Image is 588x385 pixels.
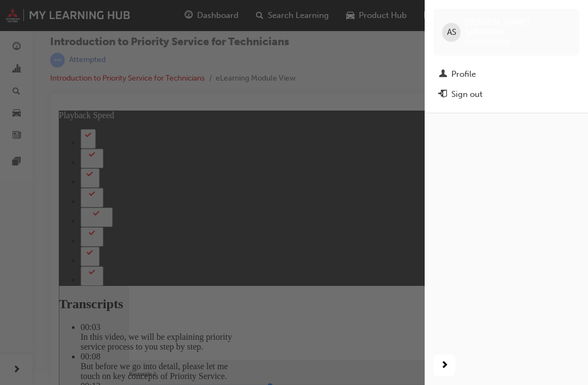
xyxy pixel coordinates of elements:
[22,241,174,251] div: 00:08
[465,38,510,47] span: 0005988978
[26,28,33,36] div: 2
[451,68,476,81] div: Profile
[447,26,456,39] span: AS
[439,90,447,100] span: exit-icon
[433,84,579,105] button: Sign out
[433,64,579,84] a: Profile
[22,271,174,280] div: 00:13
[465,17,571,37] span: [PERSON_NAME] SABANDAL
[22,19,37,38] button: 2
[451,88,482,101] div: Sign out
[440,359,449,372] span: next-icon
[22,251,174,271] div: But before we go into detail, please let me touch on key concepts of Priority Service.
[439,70,447,80] span: man-icon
